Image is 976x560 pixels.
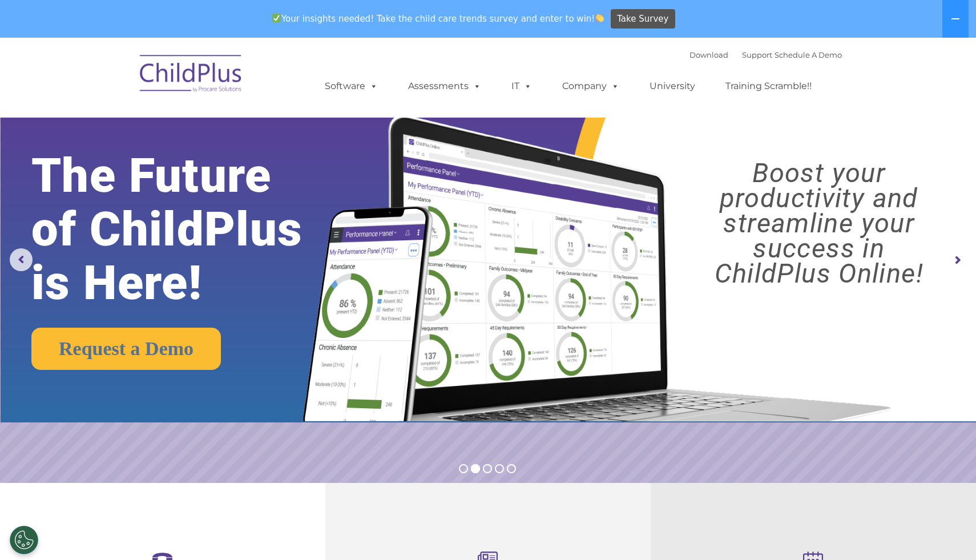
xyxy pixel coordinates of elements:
span: Phone number [159,122,207,131]
span: Last name [159,75,193,84]
a: Software [313,75,389,98]
a: University [638,75,707,98]
a: Request a Demo [31,328,221,370]
font: | [689,50,842,59]
a: Schedule A Demo [775,50,842,59]
span: Take Survey [617,9,668,29]
span: Your insights needed! Take the child care trends survey and enter to win! [267,7,609,30]
img: ✅ [272,14,281,22]
rs-layer: Boost your productivity and streamline your success in ChildPlus Online! [674,160,963,286]
a: Assessments [397,75,493,98]
a: IT [500,75,543,98]
a: Take Survey [611,9,675,29]
img: ChildPlus by Procare Solutions [134,47,248,104]
a: Support [742,50,772,59]
img: 👏 [595,14,604,22]
button: Cookies Settings [10,526,38,554]
a: Download [689,50,728,59]
a: Company [551,75,631,98]
rs-layer: The Future of ChildPlus is Here! [31,149,343,310]
a: Training Scramble!! [714,75,823,98]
